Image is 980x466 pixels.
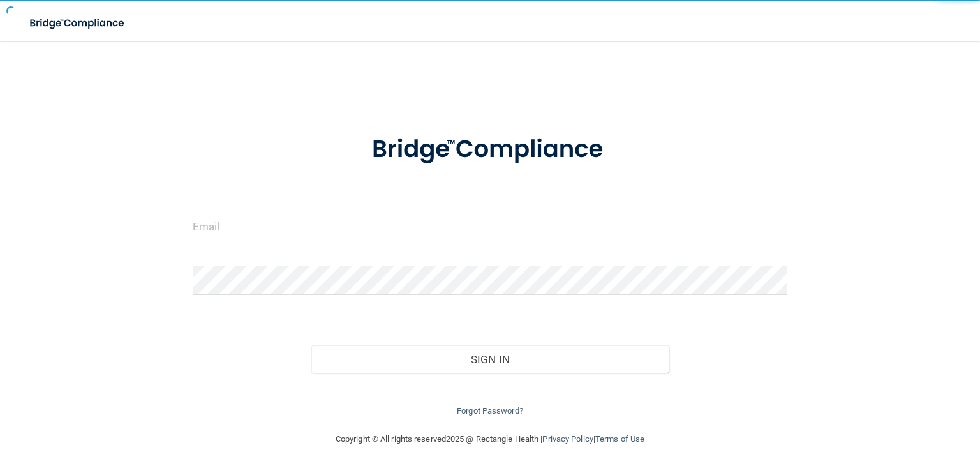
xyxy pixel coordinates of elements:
[193,213,787,241] input: Email
[542,434,593,444] a: Privacy Policy
[346,117,634,182] img: bridge_compliance_login_screen.278c3ca4.svg
[19,10,137,36] img: bridge_compliance_login_screen.278c3ca4.svg
[257,419,723,460] div: Copyright © All rights reserved 2025 @ Rectangle Health | |
[457,406,523,416] a: Forgot Password?
[311,345,668,373] button: Sign In
[595,434,644,444] a: Terms of Use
